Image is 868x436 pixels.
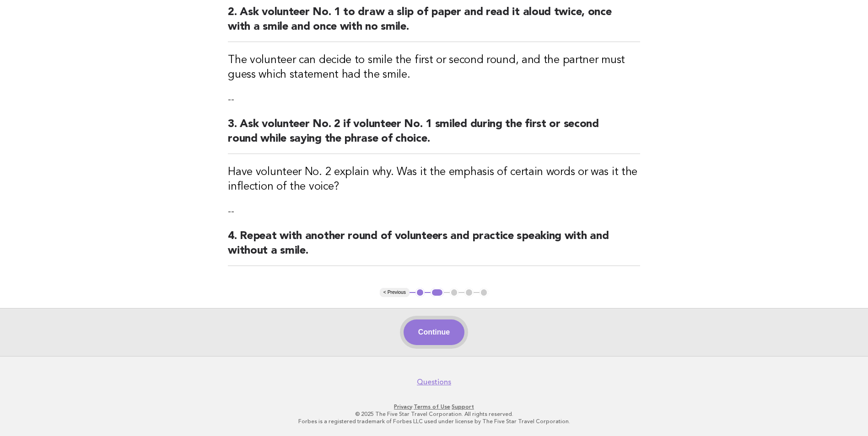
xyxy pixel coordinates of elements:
p: Forbes is a registered trademark of Forbes LLC used under license by The Five Star Travel Corpora... [154,418,714,425]
a: Questions [417,378,451,387]
h3: Have volunteer No. 2 explain why. Was it the emphasis of certain words or was it the inflection o... [228,165,640,194]
h2: 2. Ask volunteer No. 1 to draw a slip of paper and read it aloud twice, once with a smile and onc... [228,5,640,42]
button: Continue [404,319,464,345]
p: · · [154,403,714,410]
h2: 4. Repeat with another round of volunteers and practice speaking with and without a smile. [228,229,640,266]
button: < Previous [380,288,410,297]
button: 1 [415,288,425,297]
p: -- [228,205,640,218]
a: Terms of Use [414,404,450,410]
h2: 3. Ask volunteer No. 2 if volunteer No. 1 smiled during the first or second round while saying th... [228,117,640,154]
a: Support [452,404,474,410]
h3: The volunteer can decide to smile the first or second round, and the partner must guess which sta... [228,53,640,82]
p: -- [228,93,640,106]
a: Privacy [394,404,412,410]
button: 2 [431,288,444,297]
p: © 2025 The Five Star Travel Corporation. All rights reserved. [154,410,714,418]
